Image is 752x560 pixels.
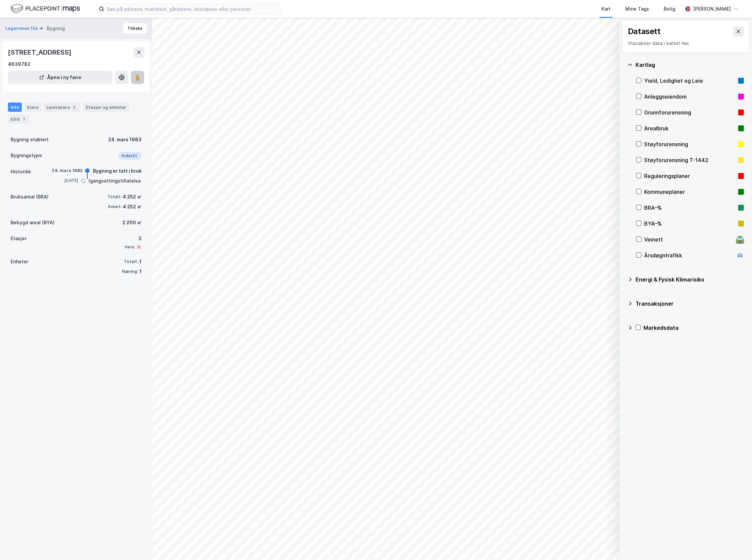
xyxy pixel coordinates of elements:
[601,5,611,13] div: Kart
[47,24,65,32] div: Bygning
[8,114,30,124] div: ESG
[8,103,22,112] div: Info
[124,259,138,264] div: Totalt:
[644,93,735,101] div: Anleggseiendom
[644,236,733,243] div: Veinett
[644,251,733,259] div: Årsdøgntrafikk
[628,39,744,47] div: Visualiser data i kartet her.
[719,528,752,560] div: Kontrollprogram for chat
[644,156,735,164] div: Støyforurensning T-1442
[664,5,675,13] div: Bolig
[644,124,735,132] div: Arealbruk
[122,219,142,227] div: 2 200 ㎡
[644,172,735,180] div: Reguleringsplaner
[628,26,661,37] div: Datasett
[125,244,135,250] div: Heis:
[93,167,142,175] div: Bygning er tatt i bruk
[123,203,142,211] div: 4 252 ㎡
[643,324,744,332] div: Markedsdata
[86,104,126,110] div: Etasjer og enheter
[11,151,42,159] div: Bygningstype
[5,25,39,32] button: Lagerveien 12a
[8,60,30,68] div: 4639782
[644,108,735,116] div: Grunnforurensning
[11,235,26,242] div: Etasjer
[52,178,78,184] div: [DATE]
[108,136,142,144] div: 24. mars 1983
[123,193,142,201] div: 4 252 ㎡
[644,188,735,196] div: Kommuneplaner
[693,5,731,13] div: [PERSON_NAME]
[636,276,744,283] div: Energi & Fysisk Klimarisiko
[139,258,142,266] div: 1
[24,103,41,112] div: Eiere
[89,177,141,185] div: Igangsettingstillatelse
[11,168,31,176] div: Historikk
[125,235,142,242] div: 3
[21,116,27,122] div: 1
[11,193,49,201] div: Bruksareal (BRA)
[108,194,121,199] div: Totalt:
[11,258,28,266] div: Enheter
[104,4,281,14] input: Søk på adresse, matrikkel, gårdeiere, leietakere eller personer
[644,220,735,228] div: BYA–%
[736,235,745,244] div: 🛣️
[11,136,49,144] div: Bygning etablert
[123,23,147,34] button: Tilbake
[644,140,735,148] div: Støyforurensning
[8,47,73,58] div: [STREET_ADDRESS]
[122,269,138,274] div: Næring:
[636,61,744,69] div: Kartlag
[11,3,80,15] img: logo.f888ab2527a4732fd821a326f86c7f29.svg
[139,268,142,276] div: 1
[625,5,649,13] div: Mine Tags
[644,204,735,212] div: BRA–%
[71,104,78,110] div: 2
[719,528,752,560] iframe: Chat Widget
[11,219,55,227] div: Bebygd areal (BYA)
[52,168,82,174] div: 24. mars 1983
[644,77,735,85] div: Yield, Ledighet og Leie
[44,103,80,112] div: Leietakere
[8,71,112,84] button: Åpne i ny fane
[108,204,121,209] div: Annet:
[636,300,744,308] div: Transaksjoner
